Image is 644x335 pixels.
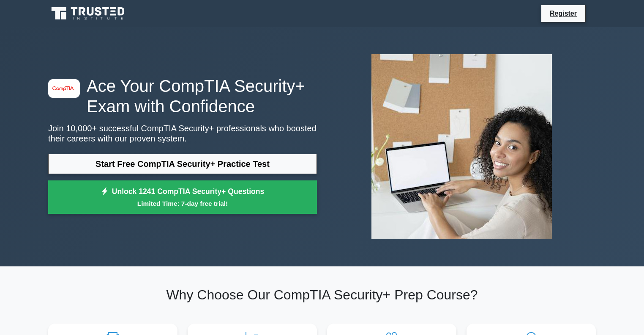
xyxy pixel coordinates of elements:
h1: Ace Your CompTIA Security+ Exam with Confidence [48,76,317,116]
a: Register [545,8,582,19]
p: Join 10,000+ successful CompTIA Security+ professionals who boosted their careers with our proven... [48,123,317,144]
a: Start Free CompTIA Security+ Practice Test [48,154,317,174]
small: Limited Time: 7-day free trial! [59,199,306,208]
a: Unlock 1241 CompTIA Security+ QuestionsLimited Time: 7-day free trial! [48,180,317,214]
h2: Why Choose Our CompTIA Security+ Prep Course? [48,287,596,303]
